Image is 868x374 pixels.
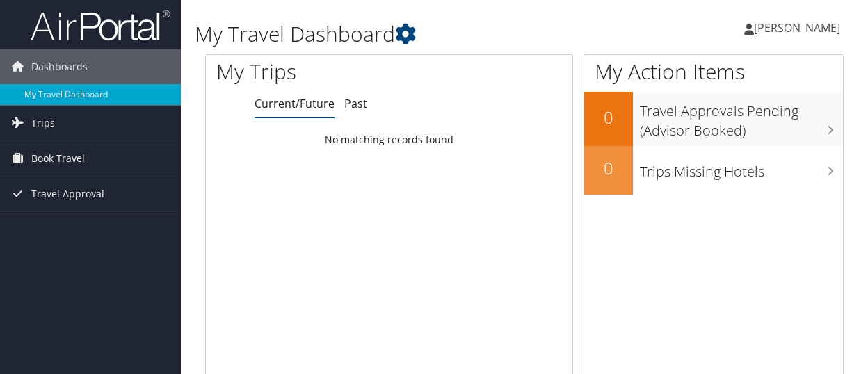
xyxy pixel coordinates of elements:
[31,49,88,84] span: Dashboards
[584,92,843,145] a: 0Travel Approvals Pending (Advisor Booked)
[31,177,104,211] span: Travel Approval
[584,146,843,195] a: 0Trips Missing Hotels
[744,7,854,49] a: [PERSON_NAME]
[640,155,843,181] h3: Trips Missing Hotels
[584,106,633,129] h2: 0
[584,156,633,180] h2: 0
[206,127,572,152] td: No matching records found
[216,57,410,86] h1: My Trips
[195,19,634,49] h1: My Travel Dashboard
[344,96,367,111] a: Past
[31,9,170,42] img: airportal-logo.png
[754,20,840,35] span: [PERSON_NAME]
[31,106,55,140] span: Trips
[255,96,335,111] a: Current/Future
[584,57,843,86] h1: My Action Items
[640,95,843,140] h3: Travel Approvals Pending (Advisor Booked)
[31,141,85,176] span: Book Travel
